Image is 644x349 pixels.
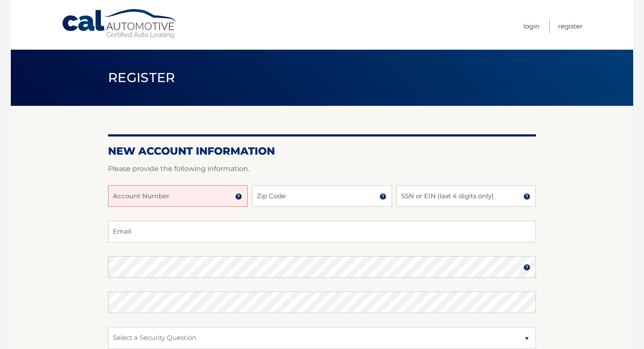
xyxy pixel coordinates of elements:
[108,221,536,242] input: Email
[235,193,242,200] img: tooltip.svg
[396,185,536,207] input: SSN or EIN (last 4 digits only)
[61,9,178,39] a: Cal Automotive
[523,19,539,33] a: Login
[108,185,248,207] input: Account Number
[108,70,175,86] span: Register
[252,185,392,207] input: Zip Code
[558,19,583,33] a: Register
[523,264,530,271] img: tooltip.svg
[523,193,530,200] img: tooltip.svg
[108,163,536,175] p: Please provide the following information.
[108,145,536,158] h2: New Account Information
[379,193,386,200] img: tooltip.svg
